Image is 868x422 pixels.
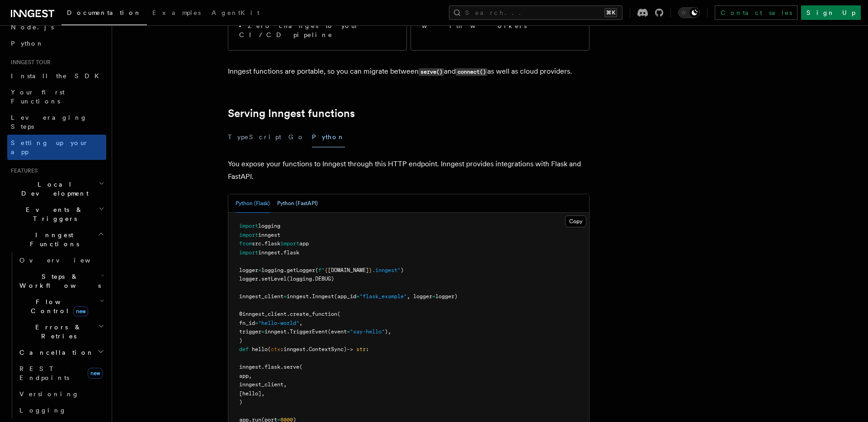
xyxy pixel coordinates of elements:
span: } [369,267,372,273]
span: "flask_example" [359,293,407,300]
span: Your first Functions [11,89,65,105]
span: " [321,267,325,273]
span: inngest [258,232,280,238]
div: Inngest Functions [7,252,106,418]
a: Documentation [61,3,147,25]
span: . [261,240,264,247]
span: Steps & Workflows [16,272,101,290]
span: ( [315,267,318,273]
a: AgentKit [206,3,265,24]
span: getLogger [287,267,315,273]
button: Steps & Workflows [16,268,106,294]
span: = [258,267,261,273]
button: Flow Controlnew [16,294,106,319]
span: = [432,293,435,300]
span: ) [239,399,242,405]
span: { [325,267,328,273]
span: Events & Triggers [7,205,99,223]
a: Your first Functions [7,84,106,109]
span: Errors & Retries [16,323,98,341]
span: import [239,249,258,256]
a: Contact sales [715,5,797,20]
span: inngest [258,249,280,256]
span: , [299,320,302,326]
span: logging [258,223,280,229]
li: Zero changes to your CI/CD pipeline [239,21,396,39]
code: connect() [456,68,487,76]
button: Go [288,127,305,147]
span: . [280,364,283,370]
span: flask [283,249,299,256]
a: Leveraging Steps [7,109,106,135]
p: You expose your functions to Inngest through this HTTP endpoint. Inngest provides integrations wi... [228,158,590,183]
span: = [261,328,264,335]
span: (logging.DEBUG) [287,276,334,282]
span: inngest [283,346,306,352]
button: Python [312,127,345,147]
span: app [299,240,309,247]
span: import [280,240,299,247]
span: : [280,346,283,352]
span: create_function [290,311,337,317]
span: inngest_client [239,293,283,300]
span: ( [299,364,302,370]
button: Cancellation [16,344,106,361]
button: Search...⌘K [449,5,623,20]
span: ctx [271,346,280,352]
span: inngest. [264,328,290,335]
span: inngest_client, [239,381,287,388]
span: fn_id [239,320,255,326]
button: Errors & Retries [16,319,106,344]
span: [hello], [239,390,264,397]
a: Examples [147,3,206,24]
span: ), [385,328,391,335]
span: . [309,293,312,300]
button: Local Development [7,176,106,202]
span: Inngest Functions [7,230,98,249]
span: new [88,368,103,379]
span: TriggerEvent [290,328,328,335]
span: serve [283,364,299,370]
a: Overview [16,252,106,268]
span: -> [347,346,353,352]
code: serve() [419,68,444,76]
span: Python [11,40,44,47]
span: REST Endpoints [19,365,69,381]
span: logger) [435,293,458,300]
a: Sign Up [801,5,861,20]
span: (app_id [334,293,356,300]
span: trigger [239,328,261,335]
span: inngest [239,364,261,370]
span: . [283,267,287,273]
span: Versioning [19,390,79,398]
button: Python (Flask) [236,194,270,213]
span: : [366,346,369,352]
button: Events & Triggers [7,202,106,227]
span: inngest [287,293,309,300]
a: REST Endpointsnew [16,361,106,386]
span: , logger [407,293,432,300]
span: Flow Control [16,297,99,315]
span: = [356,293,359,300]
a: Install the SDK [7,68,106,84]
span: Examples [152,9,201,16]
span: hello [252,346,268,352]
button: Python (FastAPI) [277,194,318,213]
span: Overview [19,257,113,264]
span: AgentKit [212,9,259,16]
span: Logging [19,407,66,414]
kbd: ⌘K [604,8,617,17]
span: Cancellation [16,348,94,357]
button: TypeScript [228,127,281,147]
span: logging [261,267,283,273]
span: import [239,223,258,229]
span: "hello-world" [258,320,299,326]
span: . [287,311,290,317]
button: Copy [565,216,586,227]
span: from [239,240,252,247]
span: ) [239,338,242,344]
span: Documentation [67,9,142,16]
a: Node.js [7,19,106,35]
span: @inngest_client [239,311,287,317]
span: flask [264,364,280,370]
